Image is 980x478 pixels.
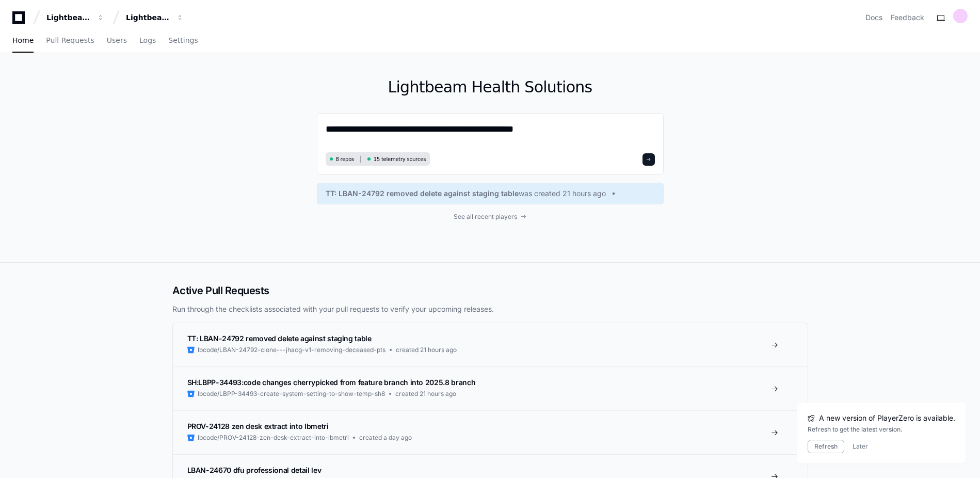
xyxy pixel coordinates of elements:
[46,29,94,53] a: Pull Requests
[139,29,156,53] a: Logs
[187,422,329,431] span: PROV-24128 zen desk extract into lbmetri
[359,434,412,442] span: created a day ago
[122,8,188,27] button: Lightbeam Health Solutions
[173,410,808,454] a: PROV-24128 zen desk extract into lbmetrilbcode/PROV-24128-zen-desk-extract-into-lbmetricreated a ...
[46,12,91,23] div: Lightbeam Health
[46,37,94,43] span: Pull Requests
[891,12,924,23] button: Feedback
[326,188,655,199] a: TT: LBAN-24792 removed delete against staging tablewas created 21 hours ago
[519,188,606,199] span: was created 21 hours ago
[172,283,808,298] h2: Active Pull Requests
[168,29,198,53] a: Settings
[374,155,426,163] span: 15 telemetry sources
[168,37,198,43] span: Settings
[396,346,457,354] span: created 21 hours ago
[107,29,127,53] a: Users
[336,155,355,163] span: 8 repos
[173,323,808,367] a: TT: LBAN-24792 removed delete against staging tablelbcode/LBAN-24792-clone---jhacg-v1-removing-de...
[187,378,476,387] span: SH:LBPP-34493:code changes cherrypicked from feature branch into 2025.8 branch
[454,213,517,221] span: See all recent players
[12,37,34,43] span: Home
[317,78,664,97] h1: Lightbeam Health Solutions
[187,466,322,474] span: LBAN-24670 dfu professional detail lev
[42,8,108,27] button: Lightbeam Health
[326,188,519,199] span: TT: LBAN-24792 removed delete against staging table
[139,37,156,43] span: Logs
[172,304,808,314] p: Run through the checklists associated with your pull requests to verify your upcoming releases.
[126,12,170,23] div: Lightbeam Health Solutions
[395,390,456,398] span: created 21 hours ago
[173,367,808,410] a: SH:LBPP-34493:code changes cherrypicked from feature branch into 2025.8 branchlbcode/LBPP-34493-c...
[819,413,955,423] span: A new version of PlayerZero is available.
[317,213,664,221] a: See all recent players
[853,442,868,451] button: Later
[198,390,385,398] span: lbcode/LBPP-34493-create-system-setting-to-show-temp-sh8
[808,425,955,434] div: Refresh to get the latest version.
[198,346,385,354] span: lbcode/LBAN-24792-clone---jhacg-v1-removing-deceased-pts
[865,12,882,23] a: Docs
[107,37,127,43] span: Users
[198,434,349,442] span: lbcode/PROV-24128-zen-desk-extract-into-lbmetri
[808,440,844,453] button: Refresh
[187,334,372,343] span: TT: LBAN-24792 removed delete against staging table
[12,29,34,53] a: Home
